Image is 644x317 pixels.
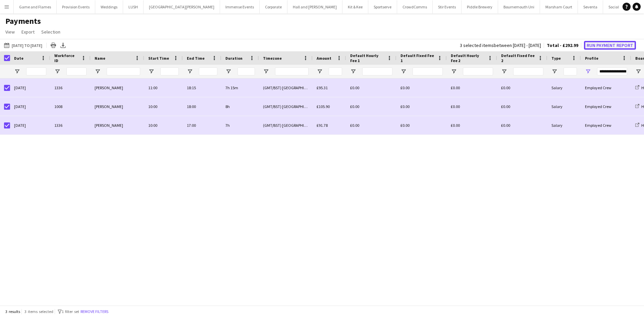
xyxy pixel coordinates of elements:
[447,78,497,97] div: £0.00
[585,68,591,74] button: Open Filter Menu
[317,85,328,90] span: £95.31
[95,85,123,90] span: [PERSON_NAME]
[547,42,578,48] span: Total - £292.99
[350,53,384,63] span: Default Hourly Fee 1
[263,68,269,74] button: Open Filter Menu
[400,53,435,63] span: Default Fixed Fee 1
[451,68,457,74] button: Open Filter Menu
[3,28,17,36] a: View
[160,67,179,75] input: Start Time Filter Input
[581,116,631,135] div: Employed Crew
[59,41,67,49] app-action-btn: Export XLSX
[362,67,392,75] input: Default Hourly Fee 1 Filter Input
[41,29,60,35] span: Selection
[447,97,497,116] div: £0.00
[14,68,20,74] button: Open Filter Menu
[144,78,183,97] div: 11:00
[501,53,535,63] span: Default Fixed Fee 2
[397,0,433,13] button: CrowdComms
[463,67,493,75] input: Default Hourly Fee 2 Filter Input
[183,97,221,116] div: 18:00
[317,68,323,74] button: Open Filter Menu
[551,68,557,74] button: Open Filter Menu
[221,78,259,97] div: 7h 15m
[584,41,636,50] button: Run Payment Report
[3,41,44,49] button: [DATE] to [DATE]
[49,41,57,49] app-action-btn: Print
[95,0,123,13] button: Weddings
[57,0,95,13] button: Provision Events
[396,78,447,97] div: £0.00
[123,0,144,13] button: LUSH
[148,68,154,74] button: Open Filter Menu
[460,43,541,48] div: 3 selected items between [DATE] - [DATE]
[54,68,60,74] button: Open Filter Menu
[498,0,540,13] button: Bournemouth Uni
[79,308,110,315] button: Remove filters
[95,68,101,74] button: Open Filter Menu
[10,116,50,135] div: [DATE]
[396,97,447,116] div: £0.00
[547,116,581,135] div: Salary
[547,78,581,97] div: Salary
[24,309,53,314] span: 3 items selected
[14,0,57,13] button: Game and Flames
[62,309,79,314] span: 1 filter set
[413,67,443,75] input: Default Fixed Fee 1 Filter Input
[329,67,342,75] input: Amount Filter Input
[317,56,331,61] span: Amount
[342,0,368,13] button: Kit & Kee
[551,56,561,61] span: Type
[581,78,631,97] div: Employed Crew
[148,56,169,61] span: Start Time
[287,0,342,13] button: Hall and [PERSON_NAME]
[187,56,205,61] span: End Time
[603,0,637,13] button: Social Events
[433,0,462,13] button: Stir Events
[144,0,220,13] button: [GEOGRAPHIC_DATA][PERSON_NAME]
[462,0,498,13] button: Piddle Brewery
[317,123,328,128] span: £91.78
[497,116,547,135] div: £0.00
[107,67,140,75] input: Name Filter Input
[50,78,91,97] div: 1336
[350,68,356,74] button: Open Filter Menu
[66,67,87,75] input: Workforce ID Filter Input
[54,53,78,63] span: Workforce ID
[50,116,91,135] div: 1336
[451,53,485,63] span: Default Hourly Fee 2
[95,104,123,109] span: [PERSON_NAME]
[346,97,396,116] div: £0.00
[10,78,50,97] div: [DATE]
[501,68,507,74] button: Open Filter Menu
[585,56,598,61] span: Profile
[5,29,15,35] span: View
[540,0,578,13] button: Marsham Court
[187,68,193,74] button: Open Filter Menu
[144,116,183,135] div: 10:00
[497,97,547,116] div: £0.00
[259,97,313,116] div: (GMT/BST) [GEOGRAPHIC_DATA]
[26,67,46,75] input: Date Filter Input
[95,123,123,128] span: [PERSON_NAME]
[183,116,221,135] div: 17:00
[263,56,282,61] span: Timezone
[497,78,547,97] div: £0.00
[220,0,260,13] button: Immense Events
[346,78,396,97] div: £0.00
[346,116,396,135] div: £0.00
[513,67,543,75] input: Default Fixed Fee 2 Filter Input
[563,67,577,75] input: Type Filter Input
[578,0,603,13] button: Seventa
[547,97,581,116] div: Salary
[260,0,287,13] button: Corporate
[368,0,397,13] button: Sportserve
[259,116,313,135] div: (GMT/BST) [GEOGRAPHIC_DATA]
[635,68,641,74] button: Open Filter Menu
[183,78,221,97] div: 18:15
[14,56,23,61] span: Date
[50,97,91,116] div: 1008
[221,97,259,116] div: 8h
[144,97,183,116] div: 10:00
[275,67,309,75] input: Timezone Filter Input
